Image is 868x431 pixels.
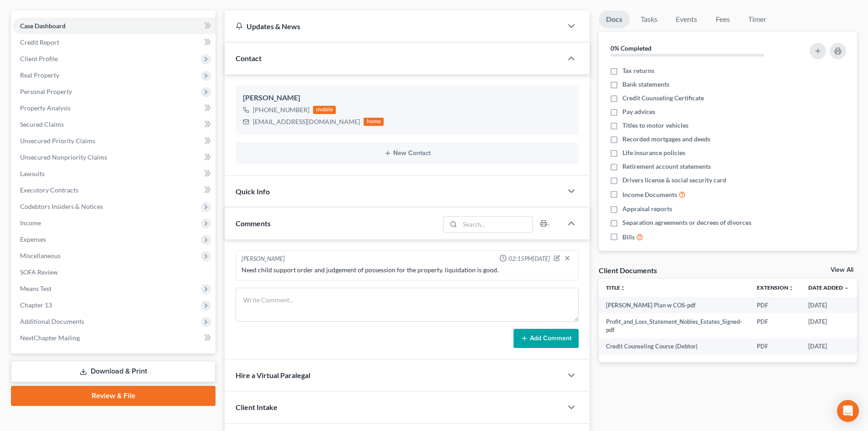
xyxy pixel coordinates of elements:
span: Miscellaneous [20,252,61,260]
a: Docs [599,10,630,28]
td: [DATE] [801,338,857,355]
span: Chapter 13 [20,301,52,309]
td: [DATE] [801,297,857,313]
a: NextChapter Mailing [13,330,216,346]
span: Income [20,219,41,227]
span: Appraisal reports [622,204,672,213]
i: unfold_more [788,286,794,291]
i: unfold_more [620,286,626,291]
span: Comments [236,219,271,228]
td: Profit_and_Loss_Statement_Nobles_Estates_Signed-pdf [599,313,750,338]
div: mobile [313,106,336,114]
div: Updates & News [236,21,551,31]
span: Tax returns [622,66,654,75]
strong: 0% Completed [611,44,652,52]
span: Property Analysis [20,104,71,112]
td: PDF [750,313,801,338]
span: Retirement account statements [622,162,711,171]
span: Credit Report [20,38,59,46]
td: [PERSON_NAME] Plan w COS-pdf [599,297,750,313]
span: Titles to motor vehicles [622,121,688,130]
span: Means Test [20,285,51,292]
span: Pay advices [622,107,655,116]
div: [PHONE_NUMBER] [253,105,309,114]
span: Client Profile [20,55,58,62]
div: [PERSON_NAME] [243,93,571,104]
a: Extensionunfold_more [757,284,794,291]
span: Codebtors Insiders & Notices [20,203,103,210]
a: Unsecured Nonpriority Claims [13,149,216,166]
a: Lawsuits [13,166,216,182]
input: Search... [460,217,533,232]
a: Property Analysis [13,100,216,116]
td: PDF [750,297,801,313]
span: Recorded mortgages and deeds [622,135,710,144]
div: home [364,118,384,126]
td: Credit Counseling Course (Debtor) [599,338,750,355]
span: Additional Documents [20,317,84,325]
a: Credit Report [13,34,216,51]
div: Open Intercom Messenger [837,400,859,422]
span: Real Property [20,71,59,79]
span: Client Intake [236,403,277,411]
span: Case Dashboard [20,22,66,30]
div: Client Documents [599,265,657,275]
span: Bills [622,233,635,242]
span: 02:15PM[DATE] [508,254,550,263]
span: SOFA Review [20,268,58,276]
div: [PERSON_NAME] [241,254,285,264]
span: Income Documents [622,190,677,199]
span: Quick Info [236,187,270,196]
a: SOFA Review [13,264,216,280]
a: Fees [708,10,737,28]
td: [DATE] [801,313,857,338]
span: Contact [236,54,262,62]
i: expand_more [844,286,849,291]
span: Credit Counseling Certificate [622,93,704,103]
span: NextChapter Mailing [20,334,80,342]
a: View All [831,267,853,273]
div: Need child support order and judgement of possession for the property. liquidation is good. [241,265,573,275]
span: Hire a Virtual Paralegal [236,371,310,379]
button: New Contact [243,150,571,157]
span: Expenses [20,235,46,243]
span: Lawsuits [20,170,45,177]
span: Personal Property [20,88,72,95]
div: [EMAIL_ADDRESS][DOMAIN_NAME] [253,117,360,126]
span: Bank statements [622,80,669,89]
span: Unsecured Nonpriority Claims [20,153,107,161]
td: PDF [750,338,801,355]
a: Tasks [633,10,665,28]
a: Date Added expand_more [808,284,849,291]
a: Case Dashboard [13,18,216,34]
span: Secured Claims [20,120,64,128]
button: Add Comment [514,329,579,348]
a: Download & Print [11,361,216,382]
a: Timer [741,10,774,28]
a: Events [668,10,704,28]
span: Executory Contracts [20,186,78,194]
a: Unsecured Priority Claims [13,133,216,149]
a: Secured Claims [13,116,216,133]
a: Titleunfold_more [606,284,626,291]
span: Life insurance policies [622,148,685,157]
span: Unsecured Priority Claims [20,137,95,145]
span: Drivers license & social security card [622,176,726,185]
a: Executory Contracts [13,182,216,198]
span: Separation agreements or decrees of divorces [622,218,751,227]
a: Review & File [11,386,216,406]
